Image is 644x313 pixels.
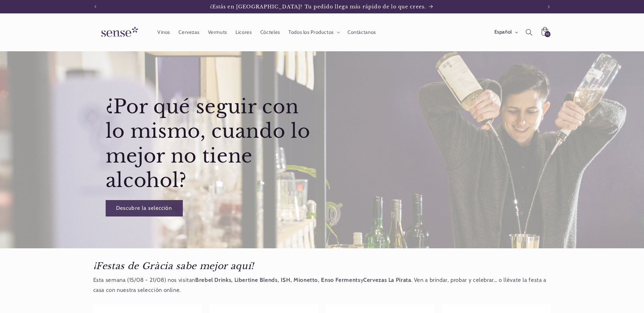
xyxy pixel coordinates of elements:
a: Sense [91,20,146,45]
span: Licores [235,29,252,36]
a: Cervezas [174,25,204,40]
a: Contáctanos [343,25,380,40]
summary: Búsqueda [521,24,537,40]
p: Esta semana (15/08 - 21/08) nos visitan y . Ven a brindar, probar y celebrar… o llévate la festa ... [93,275,551,295]
a: Licores [231,25,256,40]
span: Cócteles [260,29,280,36]
span: Vinos [157,29,170,36]
em: ¡Festas de Gràcia sabe mejor aquí! [93,260,254,271]
span: Contáctanos [347,29,376,36]
img: Sense [93,23,144,42]
span: ¿Estás en [GEOGRAPHIC_DATA]? Tu pedido llega más rápido de lo que crees. [210,4,426,10]
span: Español [494,28,512,36]
button: Español [490,25,521,39]
a: Descubre la selección [105,200,182,216]
a: Vermuts [204,25,231,40]
strong: Cervezas La Pirata [363,276,411,283]
span: Cervezas [178,29,199,36]
span: Vermuts [208,29,227,36]
span: Todos los Productos [288,29,334,36]
span: 10 [546,31,549,37]
strong: Brebel Drinks, Libertine Blends, ISH, Mionetto, Enso Ferments [195,276,360,283]
summary: Todos los Productos [284,25,343,40]
h2: ¿Por qué seguir con lo mismo, cuando lo mejor no tiene alcohol? [105,95,320,193]
a: Cócteles [256,25,284,40]
a: Vinos [153,25,174,40]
